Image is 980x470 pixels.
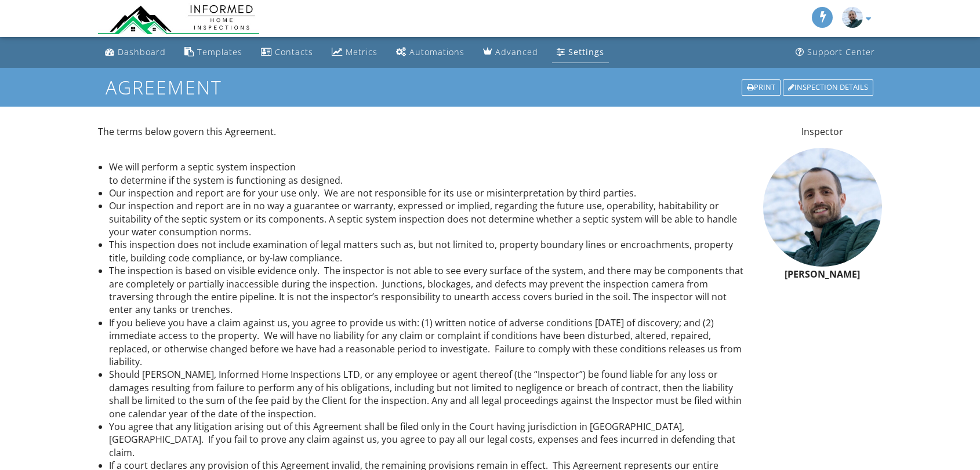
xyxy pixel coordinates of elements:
[807,46,875,57] div: Support Center
[109,316,749,369] li: If you believe you have a claim against us, you agree to provide us with: (1) written notice of a...
[109,161,749,187] li: We will perform a septic system inspection to determine if the system is functioning as designed.
[180,42,247,63] a: Templates
[552,42,609,63] a: Settings
[98,125,749,151] p: The terms below govern this Agreement.
[478,42,543,63] a: Advanced
[256,42,318,63] a: Contacts
[495,46,538,57] div: Advanced
[100,42,170,63] a: Dashboard
[109,199,749,238] li: Our inspection and report are in no way a guarantee or warranty, expressed or implied, regarding ...
[568,46,604,57] div: Settings
[275,46,313,57] div: Contacts
[842,7,863,28] img: informedhomeinspectionsladder_face.jpg
[109,238,749,264] li: This inspection does not include examination of legal matters such as, but not limited to, proper...
[118,46,166,57] div: Dashboard
[327,42,382,63] a: Metrics
[763,148,882,267] img: informedhomeinspectionsladder_face.jpg
[197,46,242,57] div: Templates
[391,42,469,63] a: Automations (Basic)
[106,77,874,97] h1: Agreement
[742,79,781,96] div: Print
[783,79,873,96] div: Inspection Details
[791,42,880,63] a: Support Center
[98,3,259,34] img: Informed Home Inspections Ltd
[782,78,874,97] a: Inspection Details
[763,269,882,280] h6: [PERSON_NAME]
[109,187,749,199] li: Our inspection and report are for your use only. We are not responsible for its use or misinterpr...
[763,125,882,138] p: Inspector
[109,420,749,459] li: You agree that any litigation arising out of this Agreement shall be filed only in the Court havi...
[109,264,749,316] li: The inspection is based on visible evidence only. The inspector is not able to see every surface ...
[346,46,378,57] div: Metrics
[109,368,749,420] li: Should [PERSON_NAME], Informed Home Inspections LTD, or any employee or agent thereof (the “Inspe...
[741,78,782,97] a: Print
[409,46,464,57] div: Automations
